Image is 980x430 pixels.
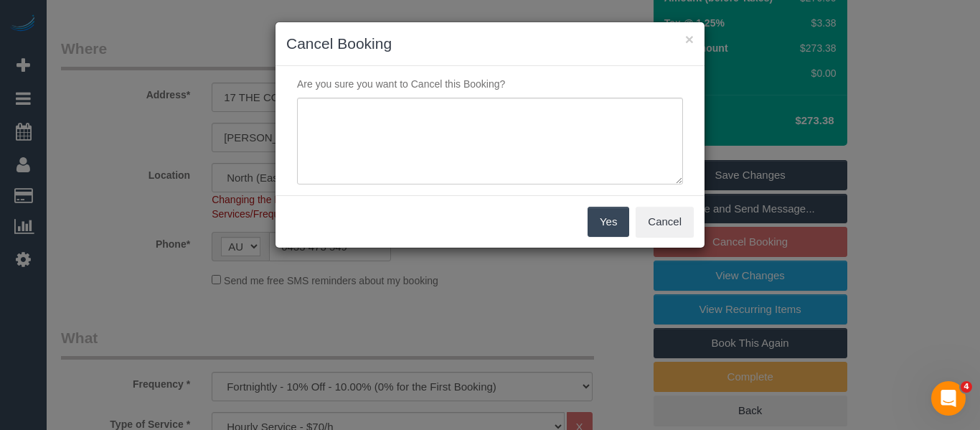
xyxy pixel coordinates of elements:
[286,77,694,91] p: Are you sure you want to Cancel this Booking?
[931,381,966,416] iframe: Intercom live chat
[685,32,694,47] button: ×
[636,207,694,237] button: Cancel
[961,381,972,393] span: 4
[275,22,705,248] sui-modal: Cancel Booking
[588,207,629,237] button: Yes
[286,33,694,55] h3: Cancel Booking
